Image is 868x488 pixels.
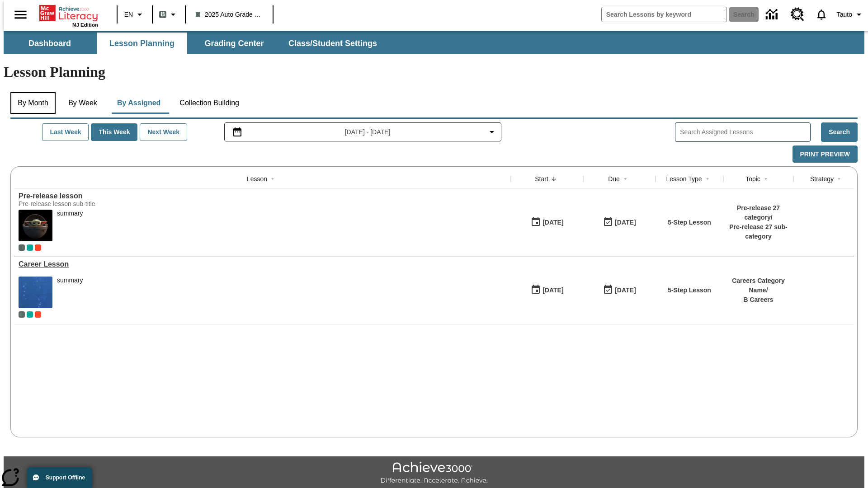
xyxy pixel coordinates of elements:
[19,192,506,200] a: Pre-release lesson, Lessons
[196,10,263,19] span: 2025 Auto Grade 1 B
[19,260,506,268] div: Career Lesson
[600,214,639,231] button: 01/25/26: Last day the lesson can be accessed
[793,145,858,163] button: Print Preview
[39,3,98,28] div: Home
[785,2,810,27] a: Resource Center, Will open in new tab
[486,127,497,137] svg: Collapse Date Range Filter
[35,244,41,251] div: Test 1
[728,203,789,222] p: Pre-release 27 category /
[189,33,279,54] button: Grading Center
[810,174,834,183] div: Strategy
[57,210,83,217] div: summary
[60,92,105,114] button: By Week
[833,6,868,23] button: Profile/Settings
[615,285,636,296] div: [DATE]
[728,295,789,305] p: B Careers
[120,6,149,23] button: Language: EN, Select a language
[19,244,25,251] div: Current Class
[542,217,563,228] div: [DATE]
[228,127,498,137] button: Select the date range menu item
[19,200,154,207] div: Pre-release lesson sub-title
[57,277,83,308] div: summary
[666,174,702,183] div: Lesson Type
[19,210,52,241] img: hero alt text
[19,192,506,200] div: Pre-release lesson
[728,222,789,241] p: Pre-release 27 sub-category
[42,123,89,141] button: Last Week
[810,3,833,26] a: Notifications
[528,282,566,299] button: 01/13/25: First time the lesson was available
[19,277,52,308] img: fish
[602,7,726,22] input: search field
[72,22,98,28] span: NJ Edition
[160,9,165,20] span: B
[281,33,384,54] button: Class/Student Settings
[535,174,548,183] div: Start
[10,92,56,114] button: By Month
[4,64,864,80] h1: Lesson Planning
[57,277,83,284] div: summary
[548,174,559,184] button: Sort
[600,282,639,299] button: 01/17/26: Last day the lesson can be accessed
[345,127,391,137] span: [DATE] - [DATE]
[19,311,25,318] div: Current Class
[760,2,785,27] a: Data Center
[97,33,187,54] button: Lesson Planning
[91,123,137,141] button: This Week
[680,126,810,139] input: Search Assigned Lessons
[620,174,631,184] button: Sort
[57,210,83,241] div: summary
[156,6,182,23] button: Boost Class color is gray green. Change class color
[172,92,246,114] button: Collection Building
[834,174,844,184] button: Sort
[760,174,771,184] button: Sort
[267,174,278,184] button: Sort
[4,33,385,54] div: SubNavbar
[110,92,168,114] button: By Assigned
[140,123,187,141] button: Next Week
[39,4,98,22] a: Home
[27,311,33,318] div: 2025 Auto Grade 1 A
[821,122,858,142] button: Search
[35,311,41,318] div: Test 1
[528,214,566,231] button: 01/22/25: First time the lesson was available
[608,174,620,183] div: Due
[4,31,864,54] div: SubNavbar
[7,1,34,28] button: Open side menu
[837,10,852,19] span: Tauto
[380,462,488,485] img: Achieve3000 Differentiate Accelerate Achieve
[27,467,92,488] button: Support Offline
[5,33,95,54] button: Dashboard
[668,286,711,295] p: 5-Step Lesson
[542,285,563,296] div: [DATE]
[668,218,711,227] p: 5-Step Lesson
[728,276,789,295] p: Careers Category Name /
[46,474,85,481] span: Support Offline
[615,217,636,228] div: [DATE]
[247,174,267,183] div: Lesson
[124,10,133,19] span: EN
[745,174,760,183] div: Topic
[27,244,33,251] div: 2025 Auto Grade 1 A
[702,174,713,184] button: Sort
[19,260,506,268] a: Career Lesson, Lessons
